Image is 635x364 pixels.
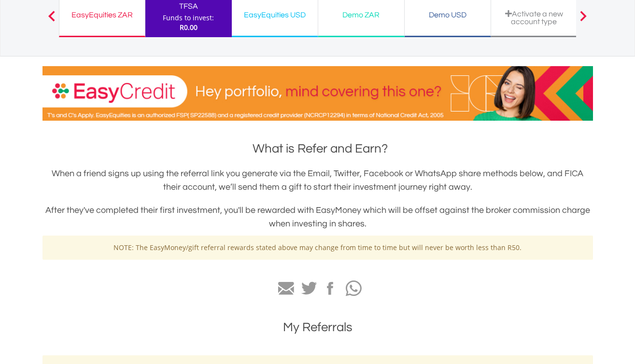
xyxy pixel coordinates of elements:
h1: My Referrals [42,319,593,336]
span: R0.00 [180,23,198,32]
h3: When a friend signs up using the referral link you generate via the Email, Twitter, Facebook or W... [42,167,593,194]
span: What is Refer and Earn? [253,142,388,155]
h3: After they've completed their first investment, you'll be rewarded with EasyMoney which will be o... [42,204,593,231]
div: Funds to invest: [163,13,214,23]
div: Demo USD [410,8,485,22]
img: EasyCredit Promotion Banner [42,66,593,121]
p: NOTE: The EasyMoney/gift referral rewards stated above may change from time to time but will neve... [50,243,586,252]
div: Demo ZAR [324,8,398,22]
div: EasyEquities ZAR [65,8,139,22]
div: EasyEquities USD [238,8,312,22]
div: Activate a new account type [497,10,571,26]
